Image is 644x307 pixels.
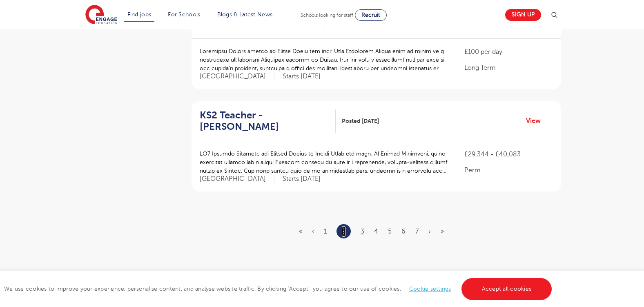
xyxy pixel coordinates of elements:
p: £100 per day [464,47,553,57]
span: Recruit [361,12,380,18]
span: Schools looking for staff [301,12,353,18]
a: Last [441,228,444,235]
p: Perm [464,165,553,175]
a: 7 [415,228,419,235]
p: £29,344 - £40,083 [464,149,553,159]
a: Previous [312,228,314,235]
span: We use cookies to improve your experience, personalise content, and analyse website traffic. By c... [4,286,554,292]
span: Posted [DATE] [342,117,379,125]
a: Find jobs [127,11,152,18]
p: Loremipsu Dolors ametco ad Elitse Doeiu tem inci: Utla Etdolorem Aliqua enim ad minim ve q nostru... [200,47,448,73]
a: First [299,228,302,235]
a: Blogs & Latest News [217,11,273,18]
a: 4 [374,228,378,235]
a: 3 [361,228,364,235]
a: 5 [388,228,392,235]
p: LO7 Ipsumdo Sitametc adi Elitsed Doeius te Incidi Utlab etd magn: Al Enimad Minimveni, qu’no exer... [200,149,448,175]
a: Cookie settings [409,286,451,292]
a: Accept all cookies [461,278,552,300]
a: Recruit [355,9,387,21]
a: 6 [401,228,406,235]
h2: KS2 Teacher - [PERSON_NAME] [200,109,329,133]
p: Long Term [464,63,553,73]
p: Starts [DATE] [283,72,321,81]
a: 2 [342,226,345,237]
img: Engage Education [85,5,117,25]
span: [GEOGRAPHIC_DATA] [200,175,274,183]
a: 1 [324,228,327,235]
span: [GEOGRAPHIC_DATA] [200,72,274,81]
a: Sign up [505,9,541,21]
a: KS2 Teacher - [PERSON_NAME] [200,109,336,133]
a: View [526,116,547,126]
a: For Schools [168,11,200,18]
a: Next [428,228,431,235]
p: Starts [DATE] [283,175,321,183]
